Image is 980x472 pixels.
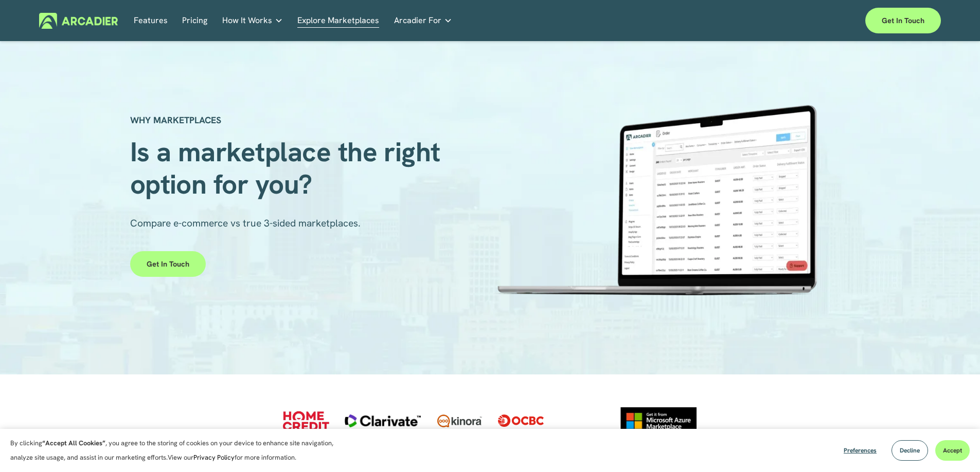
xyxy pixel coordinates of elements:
[836,440,884,461] button: Preferences
[394,13,441,28] span: Arcadier For
[130,217,361,230] span: Compare e-commerce vs true 3-sided marketplaces.
[844,446,877,455] span: Preferences
[134,13,168,29] a: Features
[182,13,207,29] a: Pricing
[222,13,283,29] a: folder dropdown
[39,13,118,29] img: Arcadier
[394,13,452,29] a: folder dropdown
[130,114,221,126] strong: WHY MARKETPLACES
[900,446,920,455] span: Decline
[865,8,941,33] a: Get in touch
[10,436,345,465] p: By clicking , you agree to the storing of cookies on your device to enhance site navigation, anal...
[222,13,272,28] span: How It Works
[130,251,206,277] a: Get in touch
[892,440,928,461] button: Decline
[42,439,105,447] strong: “Accept All Cookies”
[929,423,980,472] iframe: Chat Widget
[297,13,379,29] a: Explore Marketplaces
[130,134,448,201] span: Is a marketplace the right option for you?
[193,453,235,462] a: Privacy Policy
